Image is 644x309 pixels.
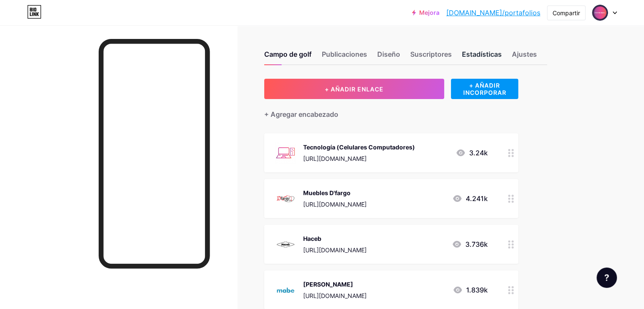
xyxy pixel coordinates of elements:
font: Haceb [303,235,321,242]
font: Suscriptores [410,50,452,58]
font: + AÑADIR ENLACE [325,86,384,93]
font: Ajustes [512,50,537,58]
button: + AÑADIR ENLACE [264,79,444,99]
font: 1.839k [466,286,488,294]
font: [URL][DOMAIN_NAME] [303,246,367,254]
img: Haceb [274,233,296,255]
font: + Agregar encabezado [264,110,338,119]
font: [URL][DOMAIN_NAME] [303,155,367,162]
img: Marce Horoman [592,5,608,21]
a: [DOMAIN_NAME]/portafolios [446,8,540,18]
font: [URL][DOMAIN_NAME] [303,201,367,208]
font: Publicaciones [322,50,367,58]
img: MABE [274,279,296,301]
font: 4.241k [466,194,488,203]
font: Tecnología (Celulares Computadores) [303,143,415,151]
font: [PERSON_NAME] [303,281,353,288]
font: Estadísticas [462,50,502,58]
font: Diseño [377,50,400,58]
font: + AÑADIR INCORPORAR [463,82,506,96]
font: Compartir [553,9,580,17]
img: Muebles D'fargo [274,188,296,210]
font: [DOMAIN_NAME]/portafolios [446,8,540,17]
font: 3.736k [465,240,488,248]
font: [URL][DOMAIN_NAME] [303,292,367,299]
img: Tecnología (Celulares Computadores) [274,142,296,164]
font: Campo de golf [264,50,312,58]
font: 3.24k [469,149,488,157]
font: Muebles D'fargo [303,189,351,196]
font: Mejora [419,9,439,16]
